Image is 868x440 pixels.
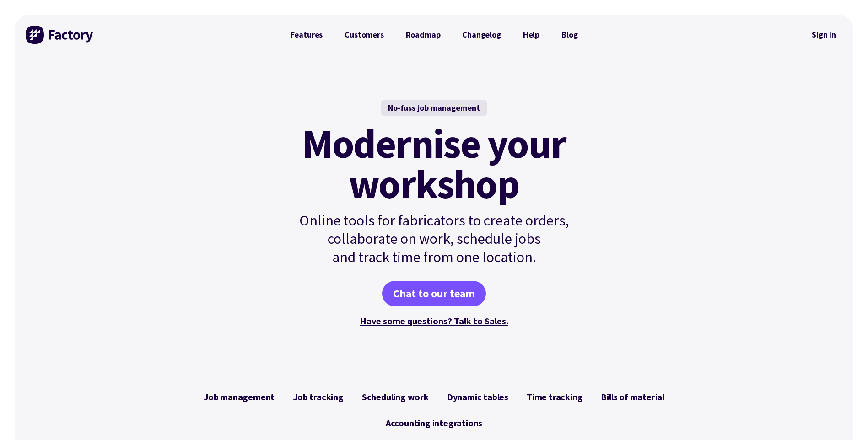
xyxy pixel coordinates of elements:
a: Help [512,26,550,44]
a: Changelog [451,26,512,44]
div: No-fuss job management [381,100,487,116]
a: Blog [550,26,588,44]
span: Job management [204,392,275,402]
a: Sign in [805,24,842,45]
span: Accounting integrations [386,418,482,429]
a: Features [280,26,334,44]
a: Roadmap [395,26,452,44]
span: Job tracking [293,392,344,402]
a: Customers [334,26,394,44]
span: Bills of material [601,392,664,402]
a: Have some questions? Talk to Sales. [360,315,508,327]
nav: Secondary Navigation [805,24,842,45]
span: Scheduling work [362,392,429,402]
span: Time tracking [527,392,582,402]
img: Factory [26,26,94,44]
span: Dynamic tables [447,392,508,402]
nav: Primary Navigation [280,26,589,44]
a: Chat to our team [382,281,486,306]
mark: Modernise your workshop [302,123,566,204]
p: Online tools for fabricators to create orders, collaborate on work, schedule jobs and track time ... [280,211,589,266]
